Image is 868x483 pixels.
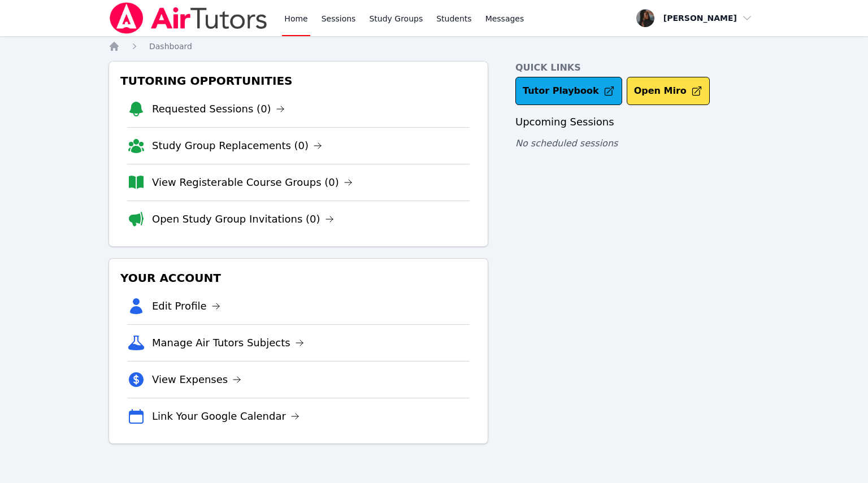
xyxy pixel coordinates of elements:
[118,71,479,91] h3: Tutoring Opportunities
[152,138,322,154] a: Study Group Replacements (0)
[515,77,622,105] a: Tutor Playbook
[108,41,759,52] nav: Breadcrumb
[152,211,334,227] a: Open Study Group Invitations (0)
[152,101,285,117] a: Requested Sessions (0)
[627,77,710,105] button: Open Miro
[152,298,220,314] a: Edit Profile
[485,13,524,24] span: Messages
[152,372,241,388] a: View Expenses
[515,138,618,149] span: No scheduled sessions
[152,175,353,190] a: View Registerable Course Groups (0)
[515,61,759,75] h4: Quick Links
[152,335,304,351] a: Manage Air Tutors Subjects
[515,114,759,130] h3: Upcoming Sessions
[149,41,192,52] a: Dashboard
[118,268,479,288] h3: Your Account
[108,2,268,34] img: Air Tutors
[149,42,192,51] span: Dashboard
[152,408,300,424] a: Link Your Google Calendar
